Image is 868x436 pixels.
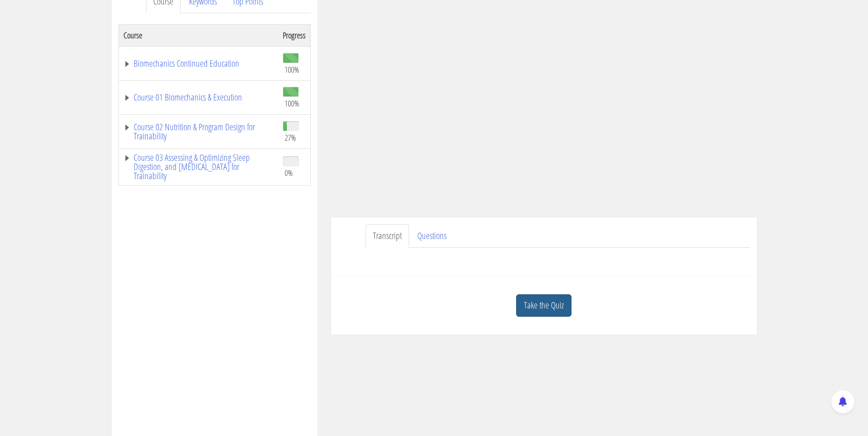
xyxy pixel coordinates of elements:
a: Questions [410,224,454,248]
span: 0% [285,168,293,178]
span: 27% [285,133,296,143]
a: Biomechanics Continued Education [124,59,274,68]
a: Take the Quiz [516,294,571,317]
th: Progress [278,24,311,46]
a: Transcript [366,224,409,248]
th: Course [119,24,278,46]
a: Course 01 Biomechanics & Execution [124,93,274,102]
a: Course 03 Assessing & Optimizing Sleep Digestion, and [MEDICAL_DATA] for Trainability [124,153,274,181]
span: 100% [285,64,299,74]
a: Course 02 Nutrition & Program Design for Trainability [124,122,274,141]
span: 100% [285,98,299,108]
